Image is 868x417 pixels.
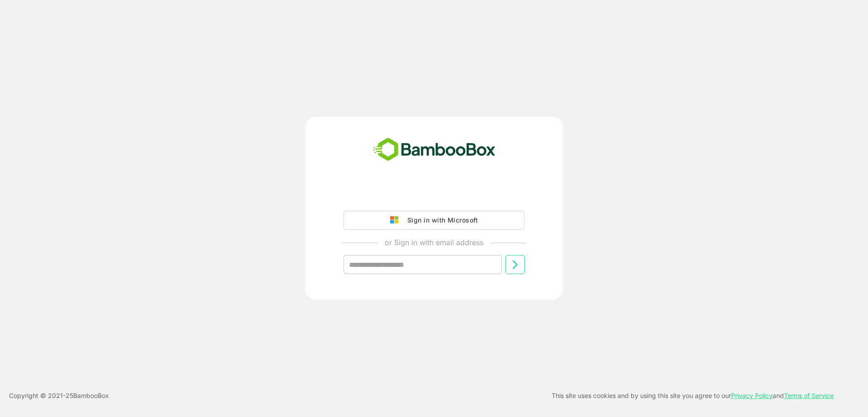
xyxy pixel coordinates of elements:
[403,214,478,226] div: Sign in with Microsoft
[784,392,834,399] a: Terms of Service
[339,185,529,205] iframe: Sign in with Google Button
[9,390,109,401] p: Copyright © 2021- 25 BambooBox
[344,211,524,230] button: Sign in with Microsoft
[390,216,403,224] img: google
[552,390,834,401] p: This site uses cookies and by using this site you agree to our and
[368,135,500,165] img: bamboobox
[731,392,773,399] a: Privacy Policy
[385,237,483,248] p: or Sign in with email address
